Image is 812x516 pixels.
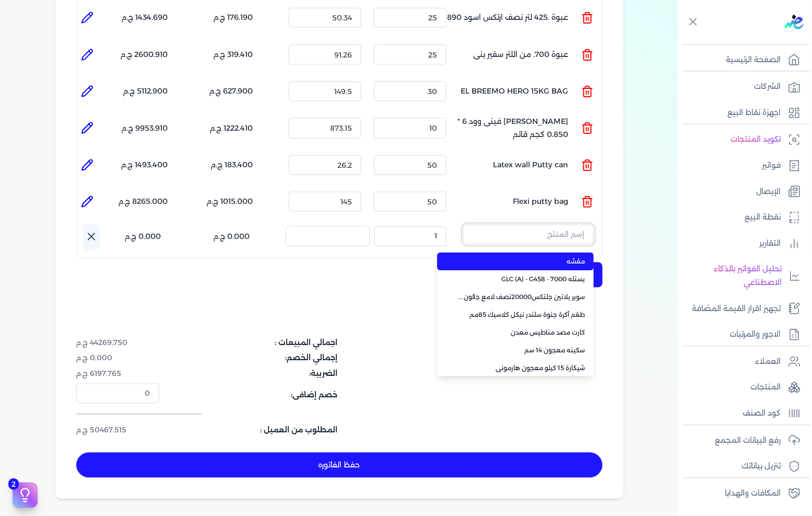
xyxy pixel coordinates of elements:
[122,11,168,25] p: 1434.690 ج.م
[458,364,585,373] span: شيكارة 15 كيلو معجون هارمونى
[166,353,338,364] dt: إجمالي الخصم:
[209,85,253,98] p: 627.900 ج.م
[13,483,38,508] button: 2
[731,133,781,146] p: تكويد المنتجات
[458,311,585,320] span: طقم أكرة جنوة سلندر نيكل كلاسيك 85مم
[458,275,585,284] span: بستله 7000 - GLC (A) - G458
[727,106,781,120] p: اجهزة نقاط البيع
[76,369,159,380] dd: 6197.765 ج.م
[493,151,569,179] p: Latex wall Putty can
[678,403,806,425] a: كود الصنف
[125,231,161,244] p: 0.000 ج.م
[76,453,603,478] button: حفظ الفاتوره
[745,211,781,224] p: نقطة البيع
[121,48,168,62] p: 2600.910 ج.م
[122,122,168,135] p: 9953.910 ج.م
[474,40,569,68] p: عبوة 700. من اللتر سفير بنى
[458,293,585,302] span: سوبر بلاتين جلتكس20000نصف لامع جالون 2.7 لتر Base A
[692,302,781,316] p: تجهيز اقرار القيمة المضافة
[210,122,253,135] p: 1222.410 ج.م
[121,158,168,172] p: 1493.400 ج.م
[678,455,806,477] a: تنزيل بياناتك
[76,338,159,349] dd: 44269.750 ج.م
[207,195,253,209] p: 1015.000 ج.م
[759,237,781,250] p: التقارير
[166,384,338,404] dt: خصم إضافى:
[678,49,806,71] a: الصفحة الرئيسية
[743,407,781,420] p: كود الصنف
[166,338,338,349] dt: اجمالي المبيعات :
[678,102,806,124] a: اجهزة نقاط البيع
[76,353,159,364] dd: 0.000 ج.م
[458,257,585,267] span: مقشه
[678,155,806,177] a: فواتير
[678,324,806,346] a: الاجور والمرتبات
[754,80,781,94] p: الشركات
[678,233,806,255] a: التقارير
[678,430,806,452] a: رفع البيانات المجمع
[463,225,594,249] button: إسم المنتج
[678,258,806,293] a: تحليل الفواتير بالذكاء الاصطناعي
[678,298,806,320] a: تجهيز اقرار القيمة المضافة
[785,15,804,29] img: logo
[166,425,338,436] dt: المطلوب من العميل :
[214,48,253,62] p: 319.410 ج.م
[684,262,782,289] p: تحليل الفواتير بالذكاء الاصطناعي
[678,376,806,398] a: المنتجات
[726,53,781,67] p: الصفحة الرئيسية
[76,425,159,436] dd: 50467.515 ج.م
[678,483,806,504] a: المكافات والهدايا
[742,460,781,473] p: تنزيل بياناتك
[458,328,585,338] span: كارت مصد مناطيس معدن
[438,114,569,142] p: [PERSON_NAME] فينى وود 6 * 0.850 كجم قائم
[755,355,781,369] p: العملاء
[463,225,594,245] input: إسم المنتج
[678,129,806,151] a: تكويد المنتجات
[123,85,168,98] p: 5112.900 ج.م
[729,328,781,341] p: الاجور والمرتبات
[214,231,250,244] p: 0.000 ج.م
[678,181,806,203] a: الإيصال
[437,251,594,376] ul: إسم المنتج
[678,207,806,228] a: نقطة البيع
[119,195,168,209] p: 8265.000 ج.م
[214,11,253,25] p: 176.190 ج.م
[448,4,569,32] p: عبوة .425 لتر نصف ارتكس اسود 890
[762,159,781,173] p: فواتير
[458,346,585,356] span: سكينه معجون 14 سم
[166,369,338,380] dt: الضريبة:
[750,381,781,394] p: المنتجات
[725,487,781,500] p: المكافات والهدايا
[461,77,569,106] p: EL BREEMO HERO 15KG BAG
[513,188,569,216] p: Flexi putty bag
[211,158,253,172] p: 183.400 ج.م
[756,185,781,199] p: الإيصال
[8,478,19,490] span: 2
[678,76,806,98] a: الشركات
[678,351,806,373] a: العملاء
[715,434,781,448] p: رفع البيانات المجمع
